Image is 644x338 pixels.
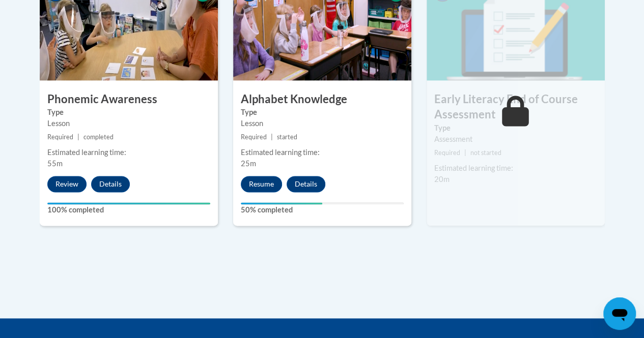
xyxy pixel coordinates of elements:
[241,159,256,168] span: 25m
[434,175,450,183] span: 20m
[241,204,404,216] label: 50% completed
[47,159,63,168] span: 55m
[241,176,282,192] button: Resume
[241,133,267,141] span: Required
[233,91,411,107] h3: Alphabet Knowledge
[47,202,210,204] div: Your progress
[470,149,501,157] span: not started
[47,133,73,141] span: Required
[40,91,218,107] h3: Phonemic Awareness
[434,163,597,174] div: Estimated learning time:
[434,122,597,134] label: Type
[47,107,210,118] label: Type
[241,118,404,129] div: Lesson
[287,176,325,192] button: Details
[47,176,87,192] button: Review
[241,202,322,204] div: Your progress
[277,133,297,141] span: started
[241,147,404,158] div: Estimated learning time:
[603,297,636,330] iframe: Button to launch messaging window
[427,91,605,123] h3: Early Literacy End of Course Assessment
[77,133,79,141] span: |
[271,133,273,141] span: |
[464,149,466,157] span: |
[47,147,210,158] div: Estimated learning time:
[91,176,130,192] button: Details
[241,107,404,118] label: Type
[47,204,210,216] label: 100% completed
[83,133,114,141] span: completed
[434,134,597,145] div: Assessment
[47,118,210,129] div: Lesson
[434,149,460,157] span: Required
